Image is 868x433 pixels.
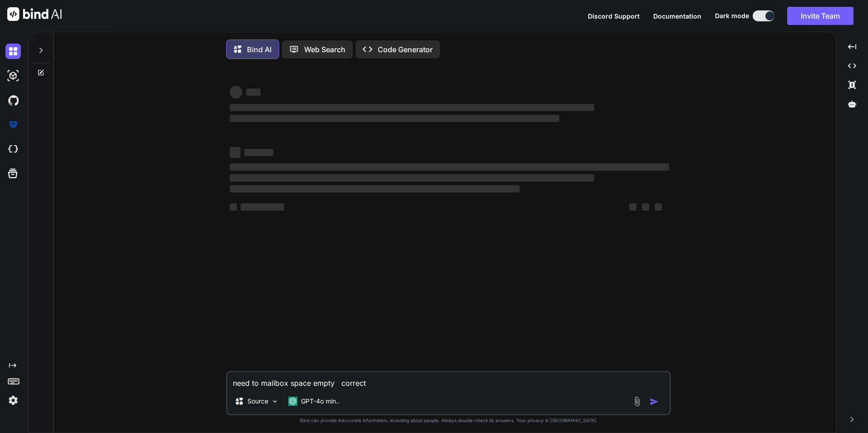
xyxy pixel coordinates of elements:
img: attachment [632,396,642,407]
p: Bind AI [247,44,271,55]
span: ‌ [241,203,284,211]
span: ‌ [246,89,261,96]
p: Web Search [304,44,345,55]
img: Bind AI [7,7,62,21]
img: Pick Models [271,398,279,405]
img: GPT-4o mini [288,397,297,406]
span: ‌ [230,115,559,122]
span: Dark mode [715,11,749,20]
img: premium [5,117,21,133]
span: ‌ [629,203,636,211]
span: ‌ [230,104,594,111]
img: icon [650,397,659,406]
p: Code Generator [378,44,433,55]
p: Bind can provide inaccurate information, including about people. Always double-check its answers.... [226,417,671,424]
span: ‌ [230,185,520,192]
p: Source [247,397,268,406]
span: ‌ [642,203,649,211]
span: ‌ [230,203,237,211]
span: ‌ [655,203,662,211]
img: githubDark [5,93,21,108]
textarea: need to mailbox space empty correct [227,372,670,389]
span: ‌ [230,174,594,182]
span: ‌ [230,147,241,158]
img: cloudideIcon [5,142,21,157]
span: Discord Support [588,12,640,20]
span: ‌ [244,149,273,156]
span: ‌ [230,163,669,171]
p: GPT-4o min.. [301,397,340,406]
span: Documentation [653,12,701,20]
img: darkChat [5,44,21,59]
button: Discord Support [588,11,640,21]
img: darkAi-studio [5,68,21,84]
span: ‌ [230,86,242,98]
button: Invite Team [787,7,853,25]
button: Documentation [653,11,701,21]
img: settings [5,393,21,408]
